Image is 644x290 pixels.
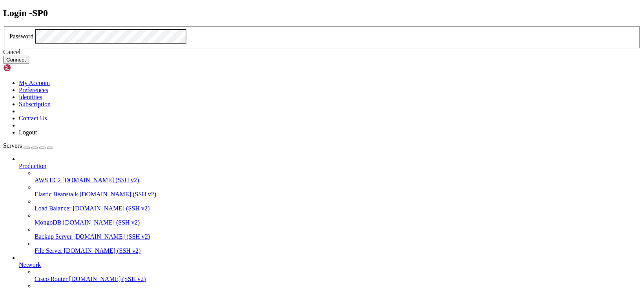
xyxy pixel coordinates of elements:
x-row: Connecting [TECHNICAL_ID]... [3,3,542,10]
span: [DOMAIN_NAME] (SSH v2) [69,275,146,282]
a: Logout [19,129,37,136]
span: [DOMAIN_NAME] (SSH v2) [62,177,139,183]
span: [DOMAIN_NAME] (SSH v2) [73,233,150,240]
li: Elastic Beanstalk [DOMAIN_NAME] (SSH v2) [35,184,641,198]
span: Load Balancer [35,205,71,212]
span: [DOMAIN_NAME] (SSH v2) [64,247,141,254]
li: File Server [DOMAIN_NAME] (SSH v2) [35,240,641,254]
span: MongoDB [35,219,61,226]
img: Shellngn [3,64,48,72]
span: [DOMAIN_NAME] (SSH v2) [63,219,140,226]
a: My Account [19,80,50,86]
li: MongoDB [DOMAIN_NAME] (SSH v2) [35,212,641,226]
li: Backup Server [DOMAIN_NAME] (SSH v2) [35,226,641,240]
a: MongoDB [DOMAIN_NAME] (SSH v2) [35,219,641,226]
a: Contact Us [19,115,47,121]
li: Cisco Router [DOMAIN_NAME] (SSH v2) [35,268,641,283]
a: Subscription [19,101,51,107]
label: Password [9,33,33,40]
a: Identities [19,94,42,100]
span: Network [19,261,41,268]
li: Load Balancer [DOMAIN_NAME] (SSH v2) [35,198,641,212]
a: Production [19,163,641,170]
li: Production [19,156,641,254]
span: Servers [3,142,22,149]
span: File Server [35,247,62,254]
a: Servers [3,142,53,149]
h2: Login - SP0 [3,8,641,18]
div: Cancel [3,49,641,56]
a: Backup Server [DOMAIN_NAME] (SSH v2) [35,233,641,240]
span: AWS EC2 [35,177,61,183]
span: Backup Server [35,233,72,240]
a: Preferences [19,87,48,93]
a: Elastic Beanstalk [DOMAIN_NAME] (SSH v2) [35,191,641,198]
a: Cisco Router [DOMAIN_NAME] (SSH v2) [35,275,641,283]
li: AWS EC2 [DOMAIN_NAME] (SSH v2) [35,170,641,184]
a: Load Balancer [DOMAIN_NAME] (SSH v2) [35,205,641,212]
div: (0, 1) [3,10,6,16]
span: [DOMAIN_NAME] (SSH v2) [80,191,157,198]
button: Connect [3,56,29,64]
a: Network [19,261,641,268]
span: [DOMAIN_NAME] (SSH v2) [73,205,150,212]
a: File Server [DOMAIN_NAME] (SSH v2) [35,247,641,254]
span: Cisco Router [35,275,68,282]
a: AWS EC2 [DOMAIN_NAME] (SSH v2) [35,177,641,184]
span: Production [19,163,46,169]
span: Elastic Beanstalk [35,191,78,198]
